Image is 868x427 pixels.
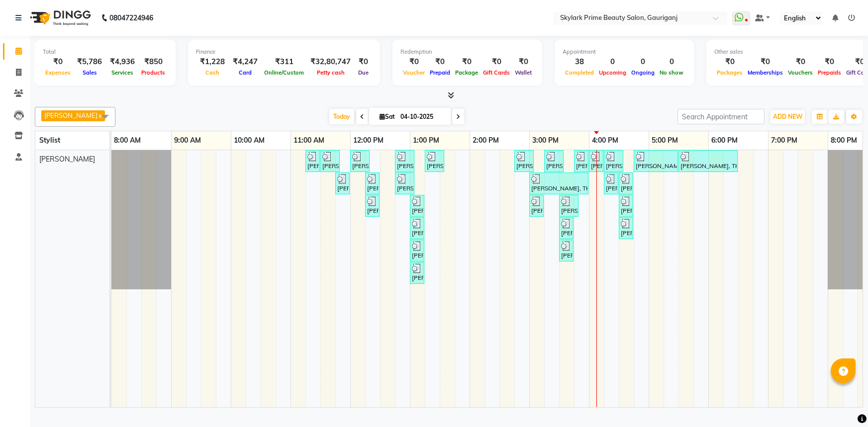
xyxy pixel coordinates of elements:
div: [PERSON_NAME], TK02, 12:15 PM-12:20 PM, Threading - Upper Lips [366,196,379,215]
a: 11:00 AM [291,133,327,148]
div: [PERSON_NAME], TK07, 03:15 PM-03:35 PM, Threading - Eyebrow [545,152,563,171]
span: Petty cash [314,69,347,76]
span: Completed [563,69,596,76]
div: ₹0 [481,56,512,68]
div: [PERSON_NAME], TK08, 04:30 PM-04:40 PM, Waxing - Upper Lips [GEOGRAPHIC_DATA] [620,196,632,215]
div: [PERSON_NAME], TK03, 12:45 PM-01:05 PM, Threading - Eyebrow [396,152,413,171]
a: 6:00 PM [709,133,740,148]
span: Wallet [512,69,534,76]
span: Today [329,109,354,124]
span: Prepaids [815,69,844,76]
div: 0 [629,56,657,68]
div: [PERSON_NAME], TK01, 11:45 AM-11:50 AM, Threading - Forhead [336,174,349,193]
input: 2025-10-04 [397,109,447,124]
span: Services [109,69,136,76]
div: [PERSON_NAME], TK04, 01:00 PM-01:10 PM, Waxing - Upper Lips [GEOGRAPHIC_DATA] [411,196,423,215]
span: Voucher [400,69,427,76]
a: 4:00 PM [589,133,621,148]
div: 38 [563,56,596,68]
div: [PERSON_NAME], TK06, 04:15 PM-04:30 PM, Bleach - Neck Bleach [605,174,617,193]
span: Cash [203,69,222,76]
a: 9:00 AM [172,133,203,148]
span: Gift Cards [481,69,512,76]
a: 8:00 AM [111,133,143,148]
div: Total [43,48,168,56]
span: Vouchers [785,69,815,76]
div: [PERSON_NAME], TK09, 03:45 PM-03:50 PM, Threading - Forhead [575,152,587,171]
div: ₹0 [745,56,785,68]
a: 8:00 PM [828,133,860,148]
a: 5:00 PM [649,133,680,148]
div: ₹311 [262,56,306,68]
img: logo [25,4,94,32]
span: Packages [714,69,745,76]
span: Card [236,69,254,76]
div: ₹4,247 [229,56,262,68]
span: [PERSON_NAME] [39,155,95,164]
div: [PERSON_NAME], TK01, 11:30 AM-11:50 AM, Threading - Eyebrow [321,152,339,171]
button: ADD NEW [771,110,805,124]
span: Sales [80,69,99,76]
span: Ongoing [629,69,657,76]
b: 08047224946 [109,4,153,32]
div: [PERSON_NAME], TK06, 03:00 PM-03:05 PM, Threading - Forhead [530,196,543,215]
div: [PERSON_NAME], TK04, 01:00 PM-01:05 PM, Threading - [GEOGRAPHIC_DATA] [411,241,423,260]
span: Due [356,69,371,76]
span: ADD NEW [773,113,802,120]
a: 7:00 PM [769,133,800,148]
div: [PERSON_NAME], TK03, 01:00 PM-01:05 PM, Threading - Forhead [411,219,423,238]
span: Online/Custom [262,69,306,76]
div: [PERSON_NAME], TK06, 04:30 PM-04:40 PM, Waxing - Upper Lips [GEOGRAPHIC_DATA] [620,174,632,193]
div: ₹0 [427,56,453,68]
div: ₹850 [139,56,168,68]
div: ₹0 [785,56,815,68]
div: ₹4,936 [106,56,139,68]
div: [PERSON_NAME], TK06, 04:45 PM-05:30 PM, manicure -seasoul [635,152,677,171]
a: 2:00 PM [470,133,501,148]
span: Package [453,69,481,76]
div: ₹0 [400,56,427,68]
div: [PERSON_NAME], TK06, 03:00 PM-04:00 PM, Facial - Lotus Whi./Bri.. [530,174,587,193]
input: Search Appointment [677,109,765,124]
div: Redemption [400,48,534,56]
div: ₹0 [355,56,372,68]
a: 12:00 PM [351,133,386,148]
div: [PERSON_NAME], TK08, 04:15 PM-04:35 PM, Threading - Eyebrow [605,152,622,171]
div: [PERSON_NAME], TK06, 02:45 PM-03:05 PM, Threading - Eyebrow [515,152,533,171]
div: [PERSON_NAME], TK06, 04:00 PM-04:15 PM, Bleach - O3+ D Tan [590,152,602,171]
a: 1:00 PM [410,133,442,148]
a: 3:00 PM [530,133,561,148]
div: ₹0 [714,56,745,68]
div: ₹1,228 [196,56,229,68]
span: Products [139,69,168,76]
div: [PERSON_NAME], TK08, 04:30 PM-04:35 PM, Threading - Forhead [620,219,632,238]
span: Stylist [39,136,60,145]
div: [PERSON_NAME], TK04, 12:45 PM-01:05 PM, Threading - Eyebrow [396,174,413,193]
div: [PERSON_NAME], TK06, 05:30 PM-06:30 PM, Pedicure- seasoul [679,152,737,171]
div: [PERSON_NAME], TK07, 03:30 PM-03:35 PM, Threading - Forhead [560,241,573,260]
div: 0 [596,56,629,68]
span: Memberships [745,69,785,76]
div: [PERSON_NAME], TK02, 12:00 PM-12:20 PM, Threading - Eyebrow [351,152,369,171]
div: [PERSON_NAME], TK01, 11:15 AM-11:25 AM, Waxing - Upper Lips [GEOGRAPHIC_DATA] [306,152,319,171]
span: Expenses [43,69,73,76]
div: Finance [196,48,372,56]
span: Sat [377,113,397,120]
div: ₹32,80,747 [306,56,355,68]
div: [PERSON_NAME], TK02, 12:15 PM-12:20 PM, Threading - Forhead [366,174,379,193]
div: ₹0 [512,56,534,68]
div: ₹0 [43,56,73,68]
div: [PERSON_NAME], TK03, 01:15 PM-01:35 PM, Threading - Eyebrow [426,152,443,171]
div: Appointment [563,48,686,56]
div: ₹0 [815,56,844,68]
div: [PERSON_NAME], TK04, 01:00 PM-01:05 PM, Threading - Forhead [411,263,423,282]
div: ₹5,786 [73,56,106,68]
span: No show [657,69,686,76]
div: [PERSON_NAME], TK07, 03:30 PM-03:40 PM, Waxing - Upper Lips [GEOGRAPHIC_DATA] [560,219,573,238]
div: [PERSON_NAME], TK09, 03:30 PM-03:50 PM, Threading - Eyebrow [560,196,578,215]
a: 10:00 AM [231,133,267,148]
div: ₹0 [453,56,481,68]
div: 0 [657,56,686,68]
span: [PERSON_NAME] [44,111,97,119]
span: Prepaid [427,69,453,76]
